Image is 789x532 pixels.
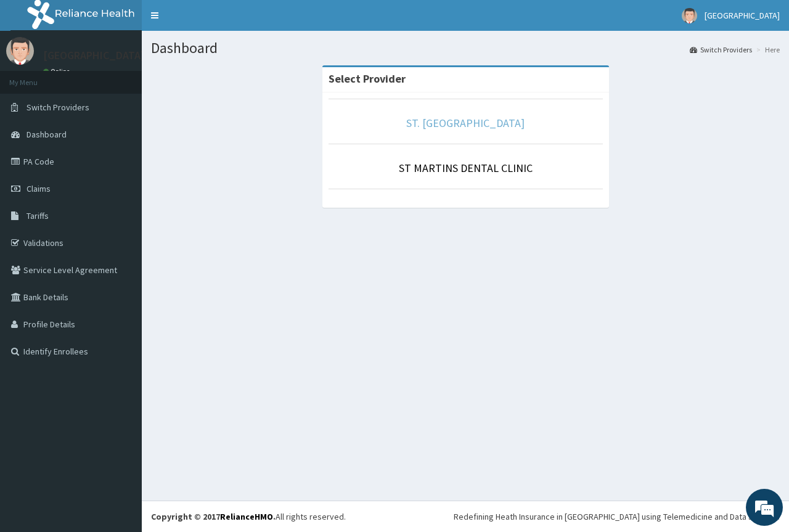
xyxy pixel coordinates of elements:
[6,37,34,65] img: User Image
[220,511,273,522] a: RelianceHMO
[43,50,145,61] p: [GEOGRAPHIC_DATA]
[142,501,789,532] footer: All rights reserved.
[27,129,67,140] span: Dashboard
[454,510,780,523] div: Redefining Heath Insurance in [GEOGRAPHIC_DATA] using Telemedicine and Data Science!
[406,116,525,130] a: ST. [GEOGRAPHIC_DATA]
[399,161,533,175] a: ST MARTINS DENTAL CLINIC
[202,6,232,36] div: Minimize live chat window
[753,44,780,55] li: Here
[329,72,406,86] strong: Select Provider
[43,67,73,76] a: Online
[23,62,50,92] img: d_794563401_company_1708531726252_794563401
[6,337,235,380] textarea: Type your message and hit 'Enter'
[151,511,276,522] strong: Copyright © 2017 .
[151,40,780,56] h1: Dashboard
[27,210,49,221] span: Tariffs
[27,102,89,113] span: Switch Providers
[64,69,207,85] div: Chat with us now
[27,183,51,194] span: Claims
[690,44,752,55] a: Switch Providers
[72,155,170,280] span: We're online!
[705,10,780,21] span: [GEOGRAPHIC_DATA]
[682,8,697,23] img: User Image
